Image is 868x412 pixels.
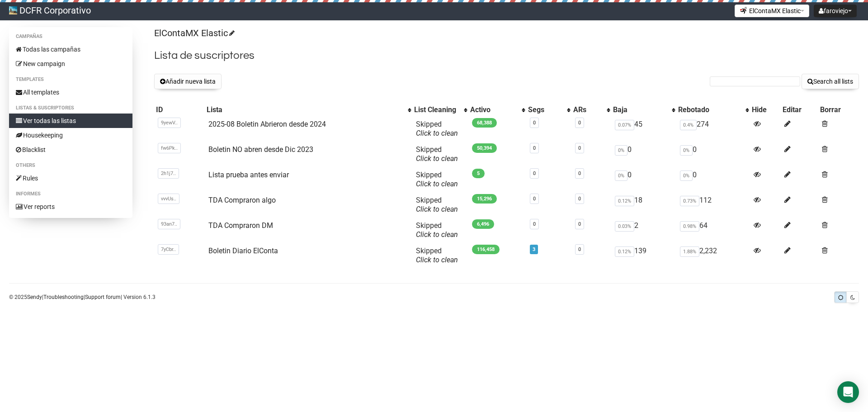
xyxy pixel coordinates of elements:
[470,105,517,114] div: Activo
[27,294,42,300] a: Sendy
[207,105,403,114] div: Lista
[781,104,818,116] th: Editar: No sort applied, sorting is disabled
[615,145,627,156] span: 0%
[416,154,458,163] a: Click to clean
[416,256,458,264] a: Click to clean
[9,6,17,14] img: 54111bbcb726b5bbc7ac1b93f70939ba
[578,145,581,151] a: 0
[416,170,458,188] span: Skipped
[611,116,676,142] td: 45
[208,145,313,154] a: Boletin NO abren desde Dic 2023
[615,196,634,206] span: 0.12%
[9,74,132,85] li: Templates
[615,120,634,130] span: 0.07%
[9,292,156,302] p: © 2025 | | | Version 6.1.3
[158,168,179,179] span: 2h1j7..
[416,230,458,239] a: Click to clean
[814,5,857,17] button: faroviejo
[9,85,132,99] a: All templates
[533,196,536,202] a: 0
[154,104,205,116] th: ID: No sort applied, sorting is disabled
[526,104,571,116] th: Segs: No sort applied, activate to apply an ascending sort
[676,142,750,167] td: 0
[472,118,497,128] span: 68,388
[533,120,536,126] a: 0
[676,167,750,192] td: 0
[205,104,412,116] th: Lista: No sort applied, activate to apply an ascending sort
[9,57,132,71] a: New campaign
[9,160,132,171] li: Others
[472,194,497,204] span: 15,296
[680,170,693,181] span: 0%
[158,219,180,229] span: 93an7..
[85,294,121,300] a: Support forum
[533,145,536,151] a: 0
[9,42,132,57] a: Todas las campañas
[680,221,699,232] span: 0.98%
[611,104,676,116] th: Baja: No sort applied, activate to apply an ascending sort
[158,118,181,128] span: 9yewV..
[613,105,667,114] div: Baja
[472,219,494,229] span: 6,496
[611,167,676,192] td: 0
[676,116,750,142] td: 274
[416,120,458,137] span: Skipped
[615,246,634,257] span: 0.12%
[676,218,750,243] td: 64
[533,246,535,252] a: 3
[740,7,747,14] img: favicons
[802,74,859,89] button: Search all lists
[615,221,634,232] span: 0.03%
[154,74,222,89] button: Añadir nueva lista
[9,189,132,199] li: Informes
[158,143,181,153] span: fw6Pk..
[9,114,132,128] a: Ver todas las listas
[573,105,602,114] div: ARs
[416,221,458,239] span: Skipped
[676,243,750,268] td: 2,232
[680,145,693,156] span: 0%
[578,170,581,176] a: 0
[156,105,203,114] div: ID
[752,105,779,114] div: Hide
[208,120,326,128] a: 2025-08 Boletin Abrieron desde 2024
[578,120,581,126] a: 0
[820,105,857,114] div: Borrar
[735,5,809,17] button: ElContaMX Elastic
[533,221,536,227] a: 0
[750,104,781,116] th: Hide: No sort applied, sorting is disabled
[680,120,697,130] span: 0.4%
[472,169,485,178] span: 5
[678,105,741,114] div: Rebotado
[611,243,676,268] td: 139
[416,145,458,163] span: Skipped
[528,105,562,114] div: Segs
[416,246,458,264] span: Skipped
[154,28,233,38] a: ElContaMX Elastic
[611,142,676,167] td: 0
[611,192,676,218] td: 18
[9,103,132,114] li: Listas & Suscriptores
[9,142,132,157] a: Blacklist
[9,128,132,142] a: Housekeeping
[158,194,179,204] span: vvvUs..
[414,105,459,114] div: List Cleaning
[416,196,458,213] span: Skipped
[416,205,458,213] a: Click to clean
[680,246,699,257] span: 1.88%
[208,221,273,230] a: TDA Compraron DM
[158,244,179,255] span: 7yCbr..
[416,180,458,188] a: Click to clean
[468,104,526,116] th: Activo: No sort applied, activate to apply an ascending sort
[533,170,536,176] a: 0
[615,170,627,181] span: 0%
[578,221,581,227] a: 0
[676,192,750,218] td: 112
[611,218,676,243] td: 2
[208,196,276,204] a: TDA Compraron algo
[43,294,84,300] a: Troubleshooting
[416,129,458,137] a: Click to clean
[472,143,497,153] span: 50,394
[9,171,132,185] a: Rules
[783,105,816,114] div: Editar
